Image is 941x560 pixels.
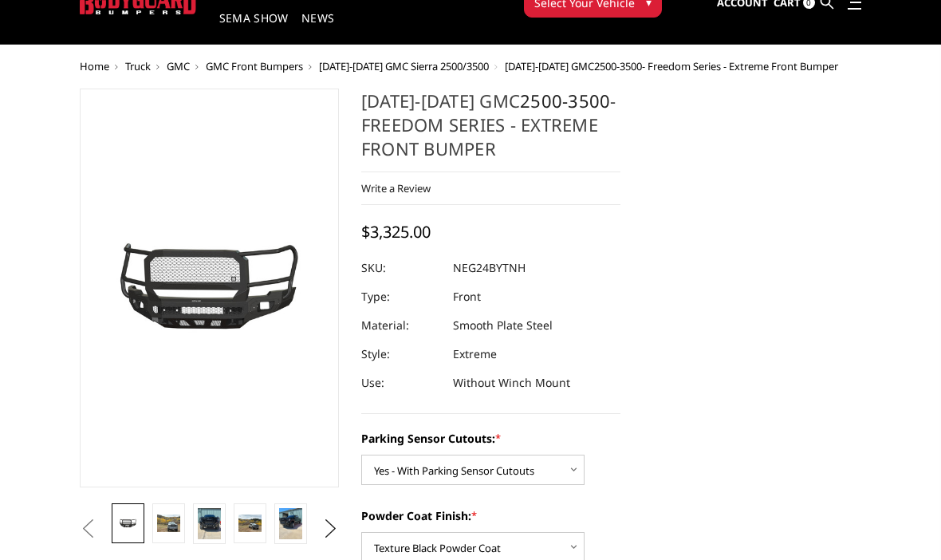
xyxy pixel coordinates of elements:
iframe: Chat Widget [861,483,941,560]
a: [DATE]-[DATE] GMC Sierra 2500/3500 [319,60,489,74]
img: 2024-2025 GMC 2500-3500 - Freedom Series - Extreme Front Bumper [198,509,221,540]
a: 2500-3500 [520,89,610,113]
label: Powder Coat Finish: [361,508,620,525]
a: News [301,14,334,45]
a: GMC Front Bumpers [206,60,303,74]
dd: NEG24BYTNH [453,254,526,283]
span: [DATE]-[DATE] GMC - Freedom Series - Extreme Front Bumper [505,60,838,74]
a: 2024-2025 GMC 2500-3500 - Freedom Series - Extreme Front Bumper [80,89,339,488]
a: Truck [125,60,151,74]
a: Home [80,60,109,74]
a: 2500-3500 [594,60,642,74]
span: $3,325.00 [361,222,431,243]
label: Parking Sensor Cutouts: [361,431,620,448]
button: Next [319,518,343,542]
dd: Without Winch Mount [453,369,570,398]
dt: Use: [361,369,441,398]
a: SEMA Show [219,14,289,45]
dt: SKU: [361,254,441,283]
dd: Smooth Plate Steel [453,312,553,341]
dt: Material: [361,312,441,341]
button: Previous [76,518,100,542]
img: 2024-2025 GMC 2500-3500 - Freedom Series - Extreme Front Bumper [238,515,262,533]
img: 2024-2025 GMC 2500-3500 - Freedom Series - Extreme Front Bumper [157,515,180,533]
img: 2024-2025 GMC 2500-3500 - Freedom Series - Extreme Front Bumper [279,509,302,540]
dd: Front [453,283,481,312]
dt: Type: [361,283,441,312]
dd: Extreme [453,341,497,369]
h1: [DATE]-[DATE] GMC - Freedom Series - Extreme Front Bumper [361,89,620,173]
dt: Style: [361,341,441,369]
a: Write a Review [361,182,431,196]
a: GMC [167,60,190,74]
